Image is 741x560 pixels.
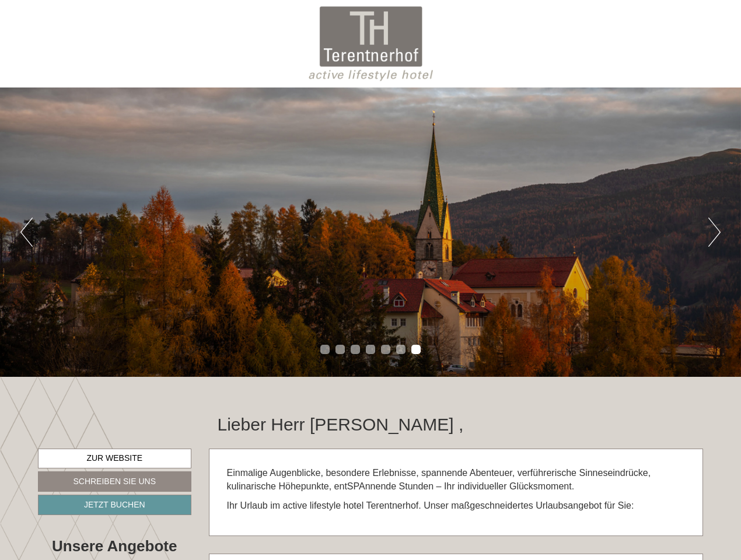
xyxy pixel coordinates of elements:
[38,449,191,468] a: Zur Website
[38,471,191,492] a: Schreiben Sie uns
[20,218,33,247] button: Previous
[38,535,191,557] div: Unsere Angebote
[218,415,464,434] h1: Lieber Herr [PERSON_NAME] ,
[38,495,191,515] a: Jetzt buchen
[227,467,686,494] p: Einmalige Augenblicke, besondere Erlebnisse, spannende Abenteuer, verführerische Sinneseindrücke,...
[708,218,721,247] button: Next
[227,499,686,513] p: Ihr Urlaub im active lifestyle hotel Terentnerhof. Unser maßgeschneidertes Urlaubsangebot für Sie:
